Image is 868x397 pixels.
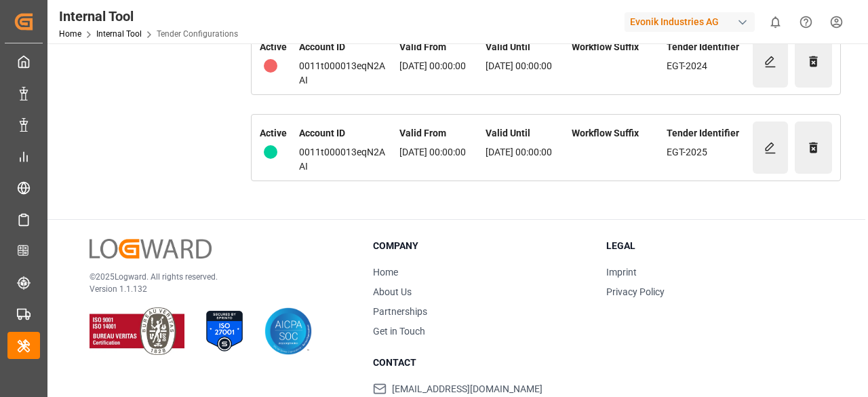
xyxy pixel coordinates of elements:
img: Logward Logo [90,239,212,259]
div: 0011t000013eqN2AAI [299,145,390,174]
div: Valid From [399,35,486,59]
h3: Contact [373,356,590,370]
button: show 0 new notifications [760,7,791,37]
button: Evonik Industries AG [625,9,760,35]
div: Tender Identifier [667,35,753,59]
a: Home [59,29,81,39]
h3: Company [373,239,590,253]
div: 0011t000013eqN2AAI [299,59,390,88]
div: EGT-2024 [667,59,753,73]
img: ISO 9001 & ISO 14001 Certification [90,307,184,355]
a: Home [373,267,398,278]
a: Privacy Policy [606,286,665,297]
div: Evonik Industries AG [625,12,755,32]
div: [DATE] 00:00:00 [486,59,572,73]
button: Help Center [791,7,821,37]
a: Get in Touch [373,326,425,337]
p: Version 1.1.132 [90,283,339,295]
div: Workflow Suffix [572,121,658,145]
div: Internal Tool [59,6,238,26]
div: Valid Until [486,35,572,59]
a: About Us [373,286,412,297]
a: Partnerships [373,306,427,317]
a: Imprint [606,267,637,278]
div: Active [260,35,299,59]
div: Valid From [399,121,486,145]
div: Workflow Suffix [572,35,658,59]
a: Internal Tool [96,29,142,39]
div: [DATE] 00:00:00 [399,145,486,159]
div: [DATE] 00:00:00 [486,145,572,159]
div: EGT-2025 [667,145,753,159]
div: Account ID [299,121,390,145]
img: AICPA SOC [264,307,312,355]
p: © 2025 Logward. All rights reserved. [90,271,339,283]
div: [DATE] 00:00:00 [399,59,486,73]
div: Valid Until [486,121,572,145]
div: Active [260,121,299,145]
span: [EMAIL_ADDRESS][DOMAIN_NAME] [392,382,542,396]
div: Tender Identifier [667,121,753,145]
h3: Legal [606,239,823,253]
div: Account ID [299,35,390,59]
img: ISO 27001 Certification [201,307,248,355]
